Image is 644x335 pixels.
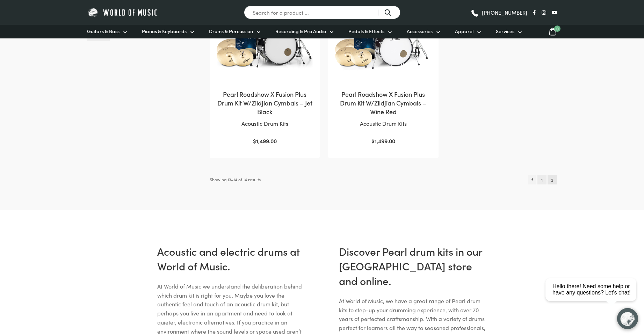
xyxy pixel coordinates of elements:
span: Pedals & Effects [348,28,384,35]
bdi: 1,499.00 [253,137,277,145]
p: Acoustic Drum Kits [335,119,431,128]
span: Pianos & Keyboards [142,28,187,35]
p: Acoustic Drum Kits [217,119,313,128]
img: World of Music [87,7,159,18]
a: [PHONE_NUMBER] [470,7,527,18]
h2: Discover Pearl drum kits in our [GEOGRAPHIC_DATA] store and online. [339,244,487,288]
span: 0 [554,26,560,32]
iframe: Chat with our support team [543,258,644,335]
span: $ [371,137,375,145]
span: Accessories [407,28,433,35]
span: Services [496,28,514,35]
span: Page 2 [548,175,557,184]
span: Guitars & Bass [87,28,120,35]
p: Showing 13–14 of 14 results [210,175,261,184]
h2: Acoustic and electric drums at World of Music. [157,244,305,273]
a: Page 1 [537,175,546,184]
span: [PHONE_NUMBER] [482,10,527,15]
h2: Pearl Roadshow X Fusion Plus Drum Kit W/Zildjian Cymbals – Wine Red [335,90,431,116]
span: Apparel [455,28,473,35]
input: Search for a product ... [244,6,400,19]
span: Drums & Percussion [209,28,253,35]
span: Recording & Pro Audio [275,28,326,35]
bdi: 1,499.00 [371,137,395,145]
a: ← [528,175,537,184]
nav: Product Pagination [528,175,557,184]
h2: Pearl Roadshow X Fusion Plus Drum Kit W/Zildjian Cymbals – Jet Black [217,90,313,116]
span: $ [253,137,256,145]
